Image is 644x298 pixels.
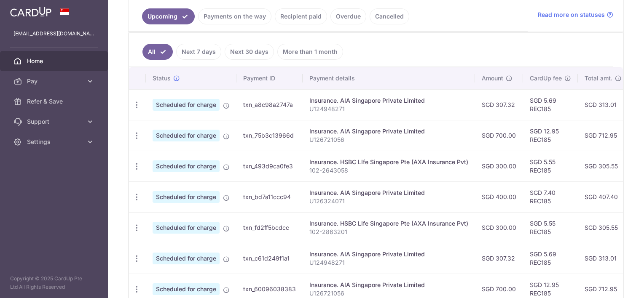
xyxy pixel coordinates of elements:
[309,289,468,298] p: U126721056
[176,44,221,60] a: Next 7 days
[538,11,605,19] span: Read more on statuses
[475,151,523,181] td: SGD 300.00
[578,151,628,181] td: SGD 305.55
[309,189,468,197] div: Insurance. AIA Singapore Private Limited
[236,67,303,89] th: Payment ID
[309,197,468,205] p: U126324071
[27,138,83,146] span: Settings
[153,160,220,172] span: Scheduled for charge
[27,117,83,126] span: Support
[475,89,523,120] td: SGD 307.32
[10,7,51,17] img: CardUp
[225,44,274,60] a: Next 30 days
[523,212,578,243] td: SGD 5.55 REC185
[153,191,220,203] span: Scheduled for charge
[482,74,503,82] span: Amount
[309,219,468,228] div: Insurance. HSBC LIfe Singapore Pte (AXA Insurance Pvt)
[153,130,220,141] span: Scheduled for charge
[27,57,83,65] span: Home
[236,89,303,120] td: txn_a8c98a2747a
[475,212,523,243] td: SGD 300.00
[198,8,271,24] a: Payments on the way
[236,243,303,274] td: txn_c61d249f1a1
[142,8,195,24] a: Upcoming
[578,181,628,212] td: SGD 407.40
[309,105,468,113] p: U124948271
[523,120,578,151] td: SGD 12.95 REC185
[578,212,628,243] td: SGD 305.55
[309,250,468,258] div: Insurance. AIA Singapore Private Limited
[153,99,220,111] span: Scheduled for charge
[236,120,303,151] td: txn_75b3c13966d
[309,166,468,175] p: 102-2643058
[309,127,468,136] div: Insurance. AIA Singapore Private Limited
[585,74,612,82] span: Total amt.
[578,120,628,151] td: SGD 712.95
[309,258,468,267] p: U124948271
[309,96,468,105] div: Insurance. AIA Singapore Private Limited
[303,67,475,89] th: Payment details
[27,97,83,106] span: Refer & Save
[309,228,468,236] p: 102-2863201
[153,74,171,82] span: Status
[309,281,468,289] div: Insurance. AIA Singapore Private Limited
[475,181,523,212] td: SGD 400.00
[578,243,628,274] td: SGD 313.01
[475,120,523,151] td: SGD 700.00
[153,253,220,264] span: Scheduled for charge
[27,77,83,85] span: Pay
[236,212,303,243] td: txn_fd2ff5bcdcc
[523,181,578,212] td: SGD 7.40 REC185
[523,89,578,120] td: SGD 5.69 REC185
[236,151,303,181] td: txn_493d9ca0fe3
[142,44,173,60] a: All
[309,136,468,144] p: U126721056
[13,29,94,38] p: [EMAIL_ADDRESS][DOMAIN_NAME]
[530,74,562,82] span: CardUp fee
[475,243,523,274] td: SGD 307.32
[275,8,327,24] a: Recipient paid
[153,283,220,295] span: Scheduled for charge
[330,8,366,24] a: Overdue
[236,181,303,212] td: txn_bd7a11ccc94
[277,44,343,60] a: More than 1 month
[19,6,36,13] span: Help
[523,243,578,274] td: SGD 5.69 REC185
[538,11,613,19] a: Read more on statuses
[309,158,468,166] div: Insurance. HSBC LIfe Singapore Pte (AXA Insurance Pvt)
[578,89,628,120] td: SGD 313.01
[523,151,578,181] td: SGD 5.55 REC185
[153,222,220,234] span: Scheduled for charge
[370,8,409,24] a: Cancelled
